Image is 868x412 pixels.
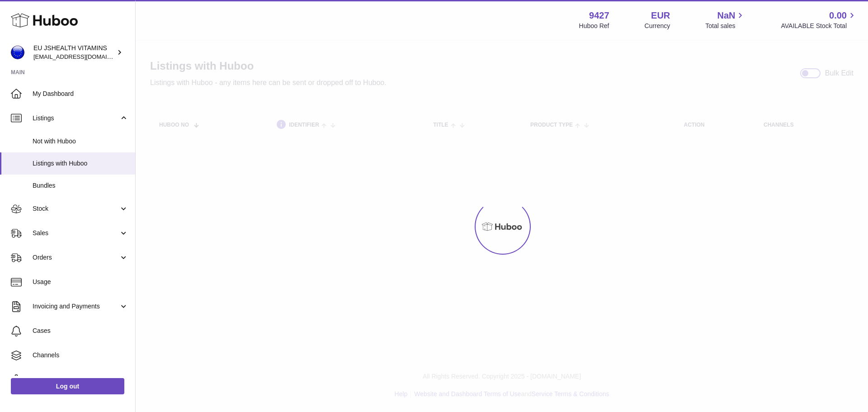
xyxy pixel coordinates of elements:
[717,9,735,22] span: NaN
[33,278,128,286] span: Usage
[645,22,670,30] div: Currency
[33,53,133,60] span: [EMAIL_ADDRESS][DOMAIN_NAME]
[781,22,857,30] span: AVAILABLE Stock Total
[781,9,857,30] a: 0.00 AVAILABLE Stock Total
[829,9,847,22] span: 0.00
[651,9,670,22] strong: EUR
[705,22,745,30] span: Total sales
[33,375,128,384] span: Settings
[11,378,124,394] a: Log out
[33,229,119,237] span: Sales
[11,46,24,59] img: internalAdmin-9427@internal.huboo.com
[33,204,119,213] span: Stock
[33,159,128,168] span: Listings with Huboo
[33,302,119,311] span: Invoicing and Payments
[589,9,609,22] strong: 9427
[33,44,115,61] div: EU JSHEALTH VITAMINS
[33,253,119,262] span: Orders
[579,22,609,30] div: Huboo Ref
[33,351,128,360] span: Channels
[33,137,128,146] span: Not with Huboo
[33,181,128,190] span: Bundles
[33,114,119,123] span: Listings
[33,90,128,98] span: My Dashboard
[33,327,128,335] span: Cases
[705,9,745,30] a: NaN Total sales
